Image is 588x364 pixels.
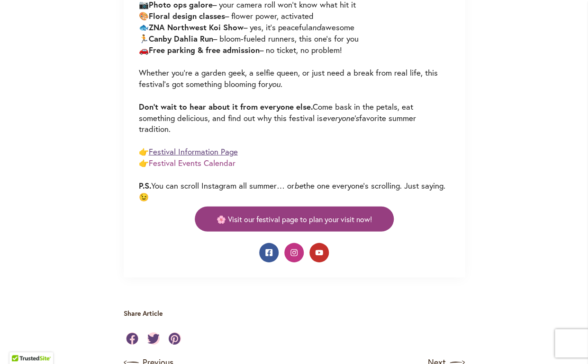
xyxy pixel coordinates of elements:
a: Instagram: Swan Island Dahlias [284,243,304,262]
a: 🌸 Visit our festival page to plan your visit now! [195,207,394,232]
a: Festival Information Page [149,146,238,157]
a: YouTube: Swan Island Dahlias [309,243,329,262]
strong: Free parking & free admission [149,44,260,55]
em: you [268,79,280,89]
strong: Floral design classes [149,10,225,21]
a: Festival Events Calendar [149,157,235,168]
em: and [308,22,321,32]
em: be [294,181,303,191]
strong: P.S. [139,180,151,191]
em: everyone’s [323,113,359,123]
p: Share Article [124,309,176,318]
strong: ZNA Northwest Koi Show [149,22,244,33]
strong: Don't wait to hear about it from everyone else. [139,101,313,112]
a: Facebook: Swan Island Dahlias [259,243,279,262]
strong: Canby Dahlia Run [149,33,213,44]
span: 🌸 Visit our festival page to plan your visit now! [217,214,372,225]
